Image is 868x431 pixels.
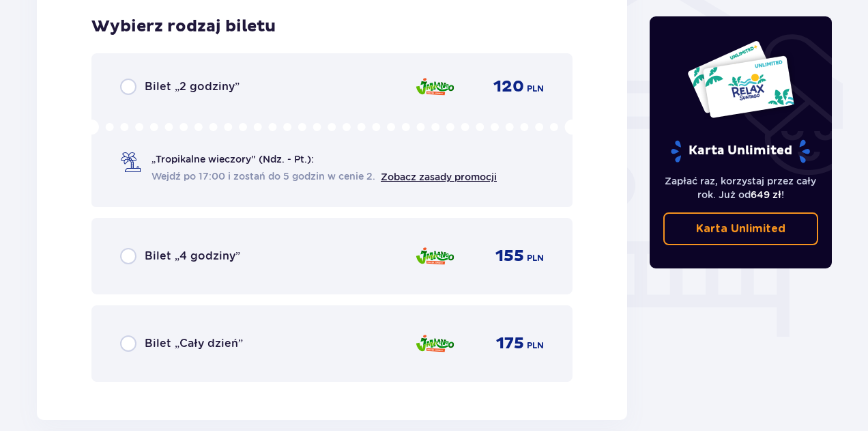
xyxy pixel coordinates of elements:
span: Bilet „2 godziny” [145,79,240,94]
img: Jamango [415,242,455,270]
a: Karta Unlimited [663,212,819,245]
h3: Wybierz rodzaj biletu [91,16,276,37]
span: 155 [495,246,524,266]
span: PLN [527,252,544,264]
p: Karta Unlimited [669,139,811,163]
span: Bilet „4 godziny” [145,249,240,264]
span: Bilet „Cały dzień” [145,336,243,351]
span: Wejdź po 17:00 i zostań do 5 godzin w cenie 2. [151,169,375,183]
span: 120 [493,77,524,97]
span: PLN [527,339,544,352]
img: Dwie karty całoroczne do Suntago z napisem 'UNLIMITED RELAX', na białym tle z tropikalnymi liśćmi... [686,40,795,119]
p: Zapłać raz, korzystaj przez cały rok. Już od ! [663,174,819,201]
span: PLN [527,83,544,95]
span: 175 [496,333,524,354]
img: Jamango [415,72,455,101]
span: „Tropikalne wieczory" (Ndz. - Pt.): [151,152,314,166]
span: 649 zł [751,189,781,200]
p: Karta Unlimited [696,221,785,236]
a: Zobacz zasady promocji [381,171,497,182]
img: Jamango [415,329,455,358]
